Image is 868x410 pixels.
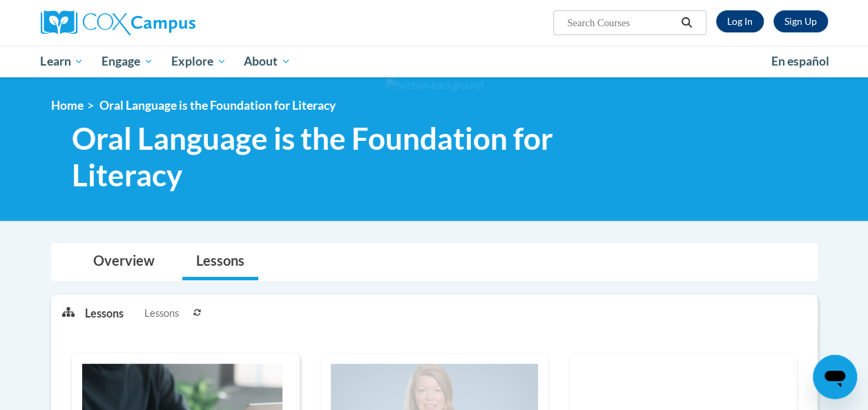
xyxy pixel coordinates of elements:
span: Oral Language is the Foundation for Literacy [99,98,336,113]
a: Explore [162,46,235,77]
p: Lessons [85,306,124,321]
span: Learn [40,53,84,70]
span: About [244,53,291,70]
img: Cox Campus [41,10,195,35]
span: Oral Language is the Foundation for Literacy [72,120,642,193]
img: Section background [385,78,483,93]
span: Lessons [144,306,179,321]
a: Learn [32,46,93,77]
a: Lessons [182,244,258,280]
div: Main menu [30,46,838,77]
a: En español [762,47,838,76]
span: En español [771,54,829,68]
a: Overview [79,244,168,280]
iframe: Button to launch messaging window [813,355,857,399]
span: Engage [102,53,153,70]
button: Search [676,14,697,31]
a: Log In [716,10,764,32]
a: Engage [93,46,162,77]
input: Search Courses [566,14,676,31]
a: About [235,46,300,77]
a: Register [773,10,828,32]
span: Explore [171,53,226,70]
a: Home [51,98,84,113]
a: Cox Campus [41,10,289,35]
